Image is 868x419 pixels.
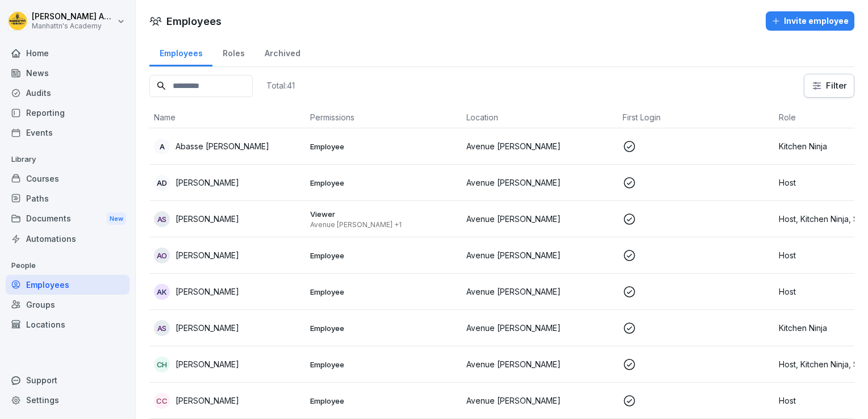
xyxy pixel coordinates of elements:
p: Employee [310,396,457,406]
button: Filter [804,74,854,97]
p: Total: 41 [266,80,295,91]
p: Avenue [PERSON_NAME] [466,177,614,188]
th: Name [149,107,306,128]
div: AD [154,175,170,191]
a: Paths [6,188,130,208]
div: AS [154,211,170,227]
a: Audits [6,83,130,103]
p: [PERSON_NAME] [176,322,239,334]
p: [PERSON_NAME] [176,286,239,298]
a: Locations [6,315,130,334]
p: Employee [310,323,457,333]
p: Avenue [PERSON_NAME] [466,395,614,407]
div: CC [154,393,170,409]
p: [PERSON_NAME] [176,249,239,261]
div: ak [154,284,170,300]
p: Avenue [PERSON_NAME] [466,249,614,261]
p: [PERSON_NAME] [176,358,239,370]
p: Employee [310,287,457,297]
a: Employees [149,37,212,66]
p: Employee [310,178,457,188]
a: Events [6,123,130,143]
div: AO [154,248,170,263]
div: Documents [6,208,130,229]
p: [PERSON_NAME] [176,177,239,188]
h1: Employees [166,14,222,29]
a: Reporting [6,103,130,123]
div: Filter [811,80,847,91]
div: A [154,139,170,154]
button: Invite employee [766,11,854,31]
p: [PERSON_NAME] Admin [32,12,115,22]
a: Courses [6,169,130,188]
a: Roles [212,37,254,66]
a: Employees [6,275,130,295]
th: First Login [618,107,774,128]
p: Avenue [PERSON_NAME] [466,322,614,334]
p: Abasse [PERSON_NAME] [176,140,269,152]
p: Employee [310,250,457,261]
div: New [107,212,126,225]
p: Avenue [PERSON_NAME] [466,286,614,298]
p: Library [6,150,130,169]
p: Avenue [PERSON_NAME] [466,358,614,370]
a: Archived [254,37,310,66]
p: Employee [310,141,457,152]
a: Settings [6,390,130,410]
p: Avenue [PERSON_NAME] [466,140,614,152]
a: Groups [6,295,130,315]
div: AS [154,320,170,336]
p: Employee [310,359,457,370]
div: Support [6,370,130,390]
a: Automations [6,229,130,249]
p: Avenue [PERSON_NAME] [466,213,614,225]
a: DocumentsNew [6,208,130,229]
th: Permissions [306,107,462,128]
p: [PERSON_NAME] [176,395,239,407]
th: Location [462,107,618,128]
a: Home [6,43,130,63]
div: Invite employee [771,15,849,27]
p: [PERSON_NAME] [176,213,239,225]
p: Manhattn's Academy [32,22,115,30]
p: Viewer [310,209,457,219]
p: Avenue [PERSON_NAME] +1 [310,220,457,229]
p: People [6,257,130,275]
a: News [6,63,130,83]
div: CH [154,357,170,372]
